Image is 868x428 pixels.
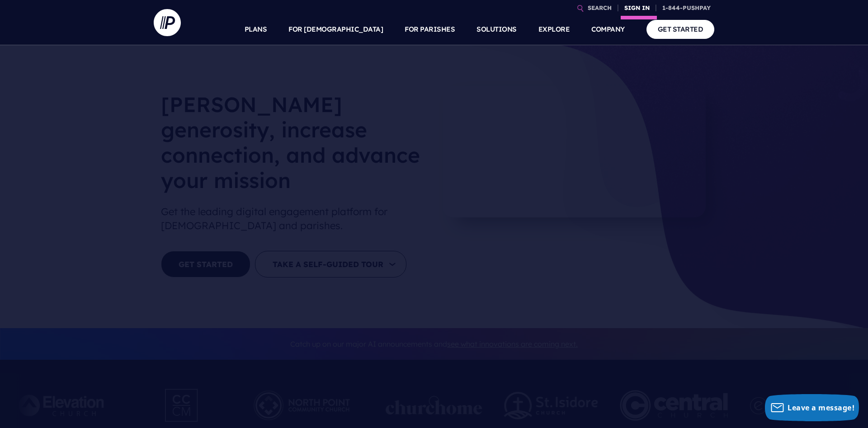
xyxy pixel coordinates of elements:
button: Leave a message! [765,394,859,421]
a: FOR [DEMOGRAPHIC_DATA] [288,14,383,45]
a: PLANS [245,14,267,45]
a: SOLUTIONS [476,14,517,45]
a: EXPLORE [538,14,570,45]
a: FOR PARISHES [405,14,455,45]
a: GET STARTED [646,20,715,38]
a: COMPANY [591,14,625,45]
span: Leave a message! [788,403,854,413]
